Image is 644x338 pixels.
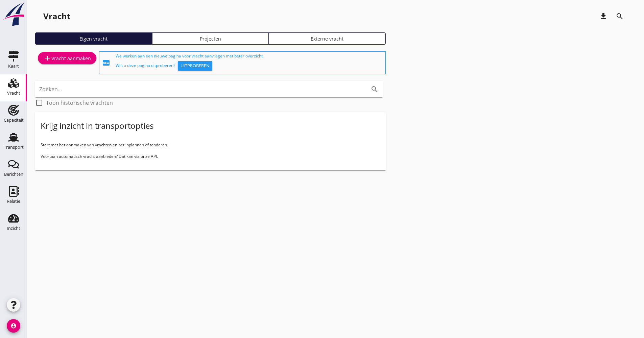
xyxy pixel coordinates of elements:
img: logo-small.a267ee39.svg [1,2,26,27]
a: Vracht aanmaken [38,52,96,64]
div: Inzicht [7,226,20,231]
i: search [371,85,379,93]
div: Projecten [155,35,266,42]
div: Capaciteit [4,118,24,122]
i: search [616,12,624,20]
i: add [43,54,51,62]
a: Projecten [152,32,269,45]
div: Berichten [4,172,23,176]
input: Zoeken... [39,84,360,95]
div: We werken aan een nieuwe pagina voor vracht aanvragen met beter overzicht. Wilt u deze pagina uit... [116,53,383,73]
div: Vracht aanmaken [43,54,91,62]
p: Voortaan automatisch vracht aanbieden? Dat kan via onze API. [41,153,380,160]
div: Uitproberen [181,63,210,69]
i: download [599,12,607,20]
div: Relatie [7,199,20,203]
p: Start met het aanmaken van vrachten en het inplannen of tenderen. [41,142,380,148]
div: Kaart [8,64,19,68]
div: Vracht [43,11,70,22]
i: account_circle [7,319,20,333]
div: Externe vracht [272,35,383,42]
label: Toon historische vrachten [46,99,113,106]
div: Krijg inzicht in transportopties [41,120,153,131]
div: Vracht [7,91,20,95]
button: Uitproberen [178,61,212,71]
div: Transport [4,145,24,149]
i: fiber_new [102,59,110,67]
div: Eigen vracht [38,35,149,42]
a: Externe vracht [269,32,386,45]
a: Eigen vracht [35,32,152,45]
